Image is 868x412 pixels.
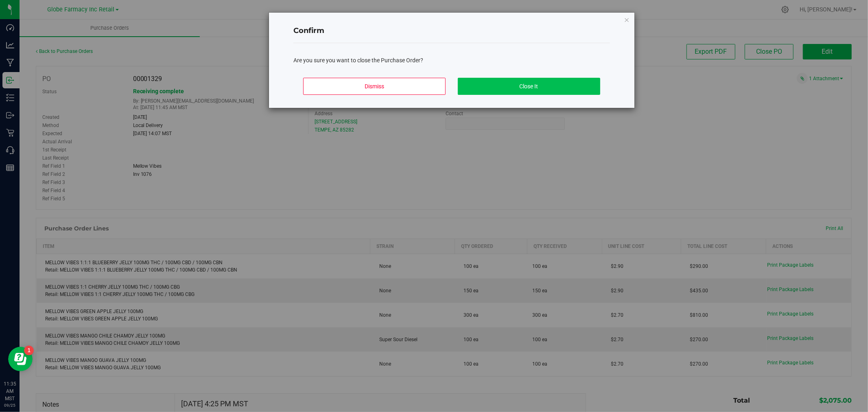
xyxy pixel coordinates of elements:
[8,347,33,371] iframe: Resource center
[24,346,34,355] iframe: Resource center unread badge
[303,78,446,95] button: Dismiss
[458,78,600,95] button: Close It
[624,15,630,24] button: Close modal
[293,57,423,64] span: Are you sure you want to close the Purchase Order?
[293,26,610,36] h4: Confirm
